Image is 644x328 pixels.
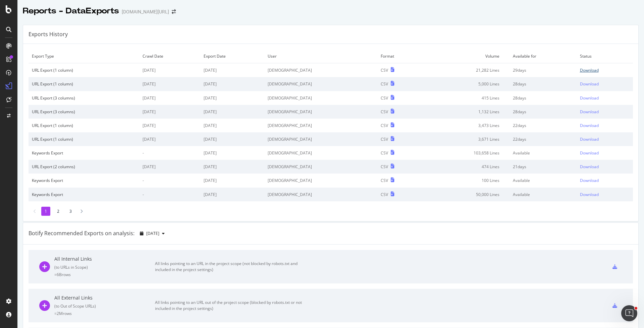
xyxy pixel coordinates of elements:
[264,160,377,174] td: [DEMOGRAPHIC_DATA]
[41,207,50,216] li: 1
[200,91,264,105] td: [DATE]
[54,272,155,277] div: = 6B rows
[509,49,576,63] td: Available for
[381,164,388,170] div: CSV
[200,188,264,201] td: [DATE]
[139,132,200,146] td: [DATE]
[580,150,630,156] a: Download
[580,67,630,73] a: Download
[580,164,630,170] a: Download
[200,174,264,187] td: [DATE]
[580,192,599,197] div: Download
[54,256,155,262] div: All Internal Links
[381,81,388,87] div: CSV
[580,123,599,128] div: Download
[509,91,576,105] td: 28 days
[580,95,630,101] a: Download
[32,109,136,115] div: URL Export (3 columns)
[172,9,176,14] div: arrow-right-arrow-left
[200,105,264,119] td: [DATE]
[264,49,377,63] td: User
[381,109,388,115] div: CSV
[139,49,200,63] td: Crawl Date
[139,105,200,119] td: [DATE]
[513,150,573,156] div: Available
[423,160,509,174] td: 474 Lines
[264,91,377,105] td: [DEMOGRAPHIC_DATA]
[54,311,155,316] div: = 2M rows
[580,123,630,128] a: Download
[32,81,136,87] div: URL Export (1 column)
[32,178,136,183] div: Keywords Export
[580,192,630,197] a: Download
[423,132,509,146] td: 3,671 Lines
[264,63,377,77] td: [DEMOGRAPHIC_DATA]
[580,150,599,156] div: Download
[139,188,200,201] td: -
[580,178,599,183] div: Download
[423,63,509,77] td: 21,282 Lines
[509,160,576,174] td: 21 days
[264,188,377,201] td: [DEMOGRAPHIC_DATA]
[32,150,136,156] div: Keywords Export
[200,132,264,146] td: [DATE]
[29,229,135,237] div: Botify Recommended Exports on analysis:
[612,303,617,308] div: csv-export
[32,67,136,73] div: URL Export (1 column)
[381,178,388,183] div: CSV
[54,207,63,216] li: 2
[580,109,599,115] div: Download
[381,67,388,73] div: CSV
[146,231,159,236] span: 2025 Aug. 8th
[509,77,576,91] td: 28 days
[264,174,377,187] td: [DEMOGRAPHIC_DATA]
[29,49,139,63] td: Export Type
[509,132,576,146] td: 22 days
[423,174,509,187] td: 100 Lines
[509,119,576,132] td: 22 days
[264,77,377,91] td: [DEMOGRAPHIC_DATA]
[423,91,509,105] td: 415 Lines
[54,294,155,301] div: All External Links
[580,178,630,183] a: Download
[137,228,167,239] button: [DATE]
[381,123,388,128] div: CSV
[377,49,423,63] td: Format
[381,192,388,197] div: CSV
[32,123,136,128] div: URL Export (1 column)
[200,146,264,160] td: [DATE]
[264,146,377,160] td: [DEMOGRAPHIC_DATA]
[423,49,509,63] td: Volume
[513,192,573,197] div: Available
[32,95,136,101] div: URL Export (3 columns)
[264,132,377,146] td: [DEMOGRAPHIC_DATA]
[139,119,200,132] td: [DATE]
[580,67,599,73] div: Download
[509,105,576,119] td: 28 days
[155,300,306,312] div: All links pointing to an URL out of the project scope (blocked by robots.txt or not included in t...
[139,146,200,160] td: -
[264,105,377,119] td: [DEMOGRAPHIC_DATA]
[32,164,136,170] div: URL Export (2 columns)
[54,264,155,270] div: ( to URLs in Scope )
[122,8,169,15] div: [DOMAIN_NAME][URL]
[381,136,388,142] div: CSV
[612,264,617,269] div: csv-export
[580,95,599,101] div: Download
[577,49,633,63] td: Status
[423,77,509,91] td: 5,000 Lines
[66,207,75,216] li: 3
[381,150,388,156] div: CSV
[200,119,264,132] td: [DATE]
[139,91,200,105] td: [DATE]
[423,119,509,132] td: 3,473 Lines
[580,136,599,142] div: Download
[155,261,306,273] div: All links pointing to an URL in the project scope (not blocked by robots.txt and included in the ...
[621,305,637,321] iframe: Intercom live chat
[200,49,264,63] td: Export Date
[32,192,136,197] div: Keywords Export
[200,160,264,174] td: [DATE]
[580,109,630,115] a: Download
[423,146,509,160] td: 103,658 Lines
[264,119,377,132] td: [DEMOGRAPHIC_DATA]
